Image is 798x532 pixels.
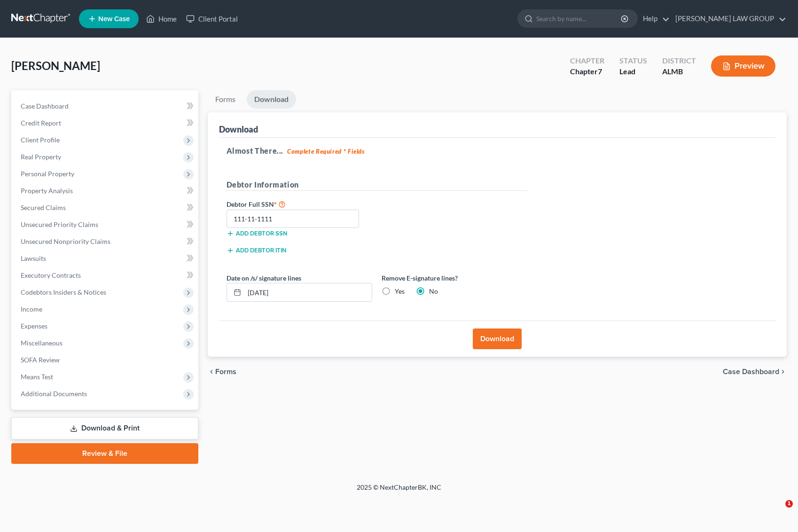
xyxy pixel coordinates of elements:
[21,339,63,347] span: Miscellaneous
[711,55,775,77] button: Preview
[570,55,604,66] div: Chapter
[21,187,73,195] span: Property Analysis
[662,66,696,77] div: ALMB
[13,182,198,199] a: Property Analysis
[21,136,60,144] span: Client Profile
[21,153,61,161] span: Real Property
[13,250,198,267] a: Lawsuits
[21,237,110,245] span: Unsecured Nonpriority Claims
[227,247,286,254] button: Add debtor ITIN
[11,59,100,72] span: [PERSON_NAME]
[21,102,69,110] span: Case Dashboard
[227,210,360,228] input: XXX-XX-XXXX
[208,90,243,109] a: Forms
[227,273,301,283] label: Date on /s/ signature lines
[227,145,768,156] h5: Almost There...
[21,356,60,364] span: SOFA Review
[11,443,198,464] a: Review & File
[429,287,438,296] label: No
[141,10,181,27] a: Home
[208,368,215,376] i: chevron_left
[11,417,198,439] a: Download & Print
[222,198,377,210] label: Debtor Full SSN
[766,500,789,523] iframe: Intercom live chat
[570,66,604,77] div: Chapter
[21,203,66,211] span: Secured Claims
[13,216,198,233] a: Unsecured Priority Claims
[395,287,405,296] label: Yes
[638,10,670,27] a: Help
[208,368,249,376] button: chevron_left Forms
[21,322,47,330] span: Expenses
[13,98,198,115] a: Case Dashboard
[619,55,647,66] div: Status
[21,305,42,313] span: Income
[619,66,647,77] div: Lead
[723,368,787,376] a: Case Dashboard chevron_right
[287,148,365,155] strong: Complete Required * Fields
[598,67,602,76] span: 7
[227,179,527,191] h5: Debtor Information
[536,10,622,27] input: Search by name...
[98,16,130,23] span: New Case
[21,390,87,398] span: Additional Documents
[671,10,786,27] a: [PERSON_NAME] LAW GROUP
[785,500,793,508] span: 1
[13,352,198,368] a: SOFA Review
[21,288,106,296] span: Codebtors Insiders & Notices
[247,90,296,109] a: Download
[382,273,527,283] label: Remove E-signature lines?
[13,199,198,216] a: Secured Claims
[21,254,46,262] span: Lawsuits
[723,368,779,376] span: Case Dashboard
[219,124,258,135] div: Download
[779,368,787,376] i: chevron_right
[181,10,243,27] a: Client Portal
[473,329,522,349] button: Download
[13,233,198,250] a: Unsecured Nonpriority Claims
[21,373,53,381] span: Means Test
[131,483,667,500] div: 2025 © NextChapterBK, INC
[662,55,696,66] div: District
[215,368,236,376] span: Forms
[227,230,287,237] button: Add debtor SSN
[21,170,74,178] span: Personal Property
[21,220,98,228] span: Unsecured Priority Claims
[13,115,198,132] a: Credit Report
[21,271,81,279] span: Executory Contracts
[244,283,372,301] input: MM/DD/YYYY
[21,119,61,127] span: Credit Report
[13,267,198,284] a: Executory Contracts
